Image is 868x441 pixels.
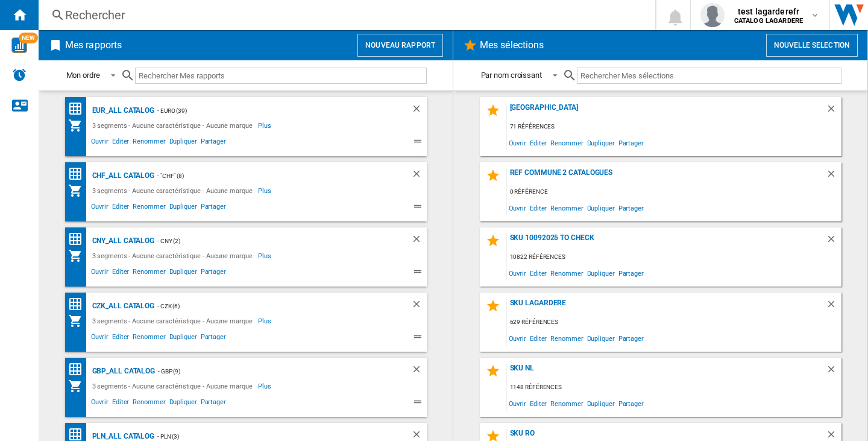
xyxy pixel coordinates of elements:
div: sku lagardere [507,299,826,315]
div: Supprimer [411,233,427,249]
div: Supprimer [411,168,427,183]
div: Supprimer [411,103,427,118]
span: Renommer [549,395,585,411]
div: - EURO (39) [154,103,386,118]
span: Partager [617,330,646,346]
span: Renommer [131,136,167,150]
b: CATALOG LAGARDERE [734,17,803,25]
div: Supprimer [826,299,841,315]
span: Plus [258,314,273,328]
span: Editer [528,330,549,346]
span: Partager [199,396,228,411]
span: Editer [110,266,131,281]
span: Plus [258,118,273,133]
h2: Mes sélections [477,34,546,57]
img: wise-card.svg [11,37,27,53]
span: Partager [617,265,646,281]
span: Dupliquer [168,396,199,411]
span: Dupliquer [585,135,617,151]
span: test lagarderefr [734,5,803,17]
span: Partager [199,201,228,215]
div: - "CHF" (8) [154,168,386,183]
span: Editer [110,201,131,215]
div: Supprimer [411,364,427,379]
div: Mon assortiment [68,379,89,393]
span: Ouvrir [89,201,110,215]
div: REF COMMUNE 2 CATALOGUES [507,168,826,185]
div: Matrice des prix [68,101,89,116]
div: - CZK (6) [154,299,386,314]
span: Partager [617,200,646,216]
span: Plus [258,379,273,393]
span: Renommer [549,200,585,216]
div: Matrice des prix [68,297,89,312]
span: Editer [110,136,131,150]
div: 0 référence [507,185,841,200]
span: Ouvrir [89,331,110,346]
span: Partager [199,266,228,281]
span: Ouvrir [89,396,110,411]
span: Renommer [549,330,585,346]
span: Dupliquer [168,136,199,150]
div: SKU NL [507,364,826,380]
div: Mon assortiment [68,183,89,198]
div: EUR_ALL CATALOG [89,103,155,118]
span: Renommer [131,396,167,411]
span: Dupliquer [585,200,617,216]
span: Dupliquer [585,395,617,411]
div: Matrice des prix [68,232,89,247]
div: 629 références [507,315,841,330]
div: GBP_ALL CATALOG [89,364,156,379]
span: Renommer [131,201,167,215]
span: Partager [199,136,228,150]
span: Editer [528,135,549,151]
img: profile.jpg [700,3,725,27]
input: Rechercher Mes sélections [577,68,841,84]
div: 3 segments - Aucune caractéristique - Aucune marque [89,314,259,328]
span: Renommer [549,135,585,151]
div: Matrice des prix [68,167,89,182]
span: Renommer [549,265,585,281]
div: [GEOGRAPHIC_DATA] [507,103,826,119]
div: Supprimer [826,103,841,119]
div: CHF_ALL CATALOG [89,168,155,183]
div: Mon assortiment [68,314,89,328]
div: CNY_ALL CATALOG [89,233,155,249]
div: Rechercher [65,7,624,24]
div: Par nom croissant [481,71,542,80]
button: Nouveau rapport [357,34,443,57]
div: Supprimer [826,364,841,380]
button: Nouvelle selection [766,34,858,57]
span: Ouvrir [89,266,110,281]
div: Supprimer [411,299,427,314]
div: 3 segments - Aucune caractéristique - Aucune marque [89,379,259,393]
span: Renommer [131,266,167,281]
span: Partager [617,135,646,151]
span: Dupliquer [168,266,199,281]
span: Editer [528,395,549,411]
div: 3 segments - Aucune caractéristique - Aucune marque [89,118,259,133]
div: Mon assortiment [68,118,89,133]
span: Partager [617,395,646,411]
div: 3 segments - Aucune caractéristique - Aucune marque [89,183,259,198]
span: Renommer [131,331,167,346]
span: NEW [19,33,38,43]
div: 71 références [507,119,841,135]
div: 3 segments - Aucune caractéristique - Aucune marque [89,249,259,263]
span: Editer [528,265,549,281]
div: Supprimer [826,233,841,250]
div: 10822 références [507,250,841,265]
span: Editer [528,200,549,216]
div: Mon assortiment [68,249,89,263]
span: Plus [258,183,273,198]
span: Partager [199,331,228,346]
div: 1148 références [507,380,841,395]
div: Matrice des prix [68,362,89,377]
span: Editer [110,396,131,411]
span: Dupliquer [585,330,617,346]
div: CZK_ALL CATALOG [89,299,155,314]
span: Ouvrir [89,136,110,150]
div: - CNY (2) [154,233,386,249]
span: Ouvrir [507,135,528,151]
input: Rechercher Mes rapports [135,68,427,84]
